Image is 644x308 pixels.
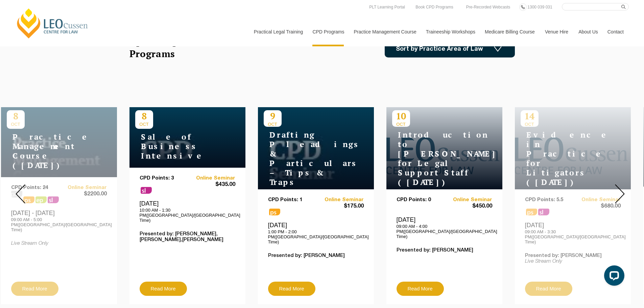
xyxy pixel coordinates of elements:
img: Next [615,184,625,204]
p: Presented by: [PERSON_NAME],[PERSON_NAME],[PERSON_NAME] [140,231,235,243]
a: 1300 039 031 [526,3,554,11]
a: Online Seminar [187,175,235,181]
p: CPD Points: 1 [268,197,316,203]
p: CPD Points: 3 [140,175,188,181]
span: ps [269,209,280,215]
a: [PERSON_NAME] Centre for Law [15,7,90,39]
a: Online Seminar [316,197,364,203]
h4: Introduction to [PERSON_NAME] for Legal Support Staff ([DATE]) [392,130,477,187]
a: Traineeship Workshops [421,17,480,46]
iframe: LiveChat chat widget [599,263,627,291]
h4: Drafting Pleadings & Particulars – Tips & Traps [264,130,348,187]
a: Online Seminar [444,197,492,203]
p: 10:00 AM - 1:30 PM([GEOGRAPHIC_DATA]/[GEOGRAPHIC_DATA] Time) [140,208,235,223]
a: Sort by Practice Area of Law [385,41,515,57]
p: CPD Points: 0 [397,197,445,203]
span: 1300 039 031 [527,5,552,9]
a: About Us [573,17,602,46]
a: Contact [602,17,629,46]
a: Practical Legal Training [249,17,308,46]
div: [DATE] [140,200,235,223]
img: Prev [16,184,25,204]
h2: Upcoming CPD Law Programs [129,35,239,60]
a: Book CPD Programs [414,3,455,11]
p: 09:00 AM - 4:00 PM([GEOGRAPHIC_DATA]/[GEOGRAPHIC_DATA] Time) [397,224,492,239]
a: Venue Hire [540,17,573,46]
span: $435.00 [187,181,235,188]
span: OCT [264,122,282,127]
p: 8 [135,110,153,122]
p: 1:00 PM - 2:00 PM([GEOGRAPHIC_DATA]/[GEOGRAPHIC_DATA] Time) [268,229,364,244]
span: OCT [135,122,153,127]
span: OCT [392,122,410,127]
img: Icon [494,46,502,52]
a: PLT Learning Portal [367,3,407,11]
span: sl [141,187,152,194]
div: [DATE] [268,221,364,244]
span: $450.00 [444,203,492,210]
a: CPD Programs [307,17,349,46]
span: $175.00 [316,203,364,210]
p: 9 [264,110,282,122]
a: Practice Management Course [349,17,421,46]
a: Pre-Recorded Webcasts [464,3,512,11]
a: Read More [140,282,187,296]
div: [DATE] [397,216,492,239]
p: Presented by: [PERSON_NAME] [268,253,364,259]
a: Medicare Billing Course [480,17,540,46]
a: Read More [397,282,444,296]
h4: Sale of Business Intensive [135,132,220,161]
p: Presented by: [PERSON_NAME] [397,247,492,253]
p: 10 [392,110,410,122]
a: Read More [268,282,315,296]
